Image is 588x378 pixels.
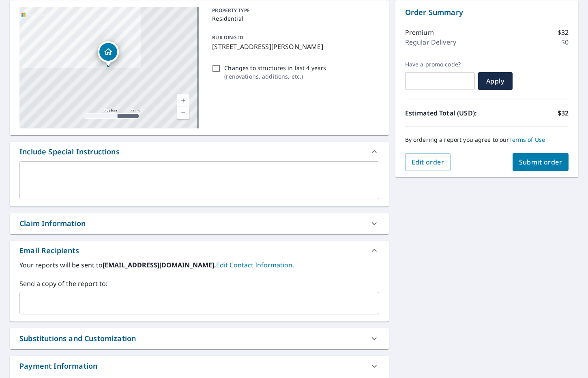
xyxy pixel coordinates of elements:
a: EditContactInfo [216,261,294,269]
div: Include Special Instructions [19,146,120,157]
label: Send a copy of the report to: [19,279,379,288]
div: Claim Information [19,218,86,229]
p: Premium [405,28,434,37]
p: $32 [558,108,569,118]
button: Edit order [405,153,451,171]
p: $0 [561,37,569,47]
b: [EMAIL_ADDRESS][DOMAIN_NAME]. [103,261,216,269]
div: Dropped pin, building 1, Residential property, 10319 Ashbrook Dr Saint Louis, MO 63137 [98,41,119,66]
label: Have a promo code? [405,61,475,68]
p: ( renovations, additions, etc. ) [224,72,326,81]
p: [STREET_ADDRESS][PERSON_NAME] [212,42,376,51]
span: Submit order [519,158,562,167]
p: $32 [558,28,569,37]
div: Substitutions and Customization [19,333,136,344]
button: Apply [478,72,513,90]
p: By ordering a report you agree to our [405,136,569,143]
p: Changes to structures in last 4 years [224,64,326,72]
label: Your reports will be sent to [19,260,379,270]
p: Estimated Total (USD): [405,108,487,118]
button: Submit order [513,153,569,171]
p: Regular Delivery [405,37,456,47]
p: Residential [212,14,376,23]
div: Email Recipients [10,241,389,260]
p: BUILDING ID [212,34,243,41]
div: Substitutions and Customization [10,328,389,349]
div: Email Recipients [19,245,79,256]
a: Current Level 17, Zoom Out [177,107,189,119]
div: Claim Information [10,213,389,234]
p: PROPERTY TYPE [212,7,376,14]
a: Current Level 17, Zoom In [177,94,189,107]
span: Apply [485,77,506,85]
div: Payment Information [19,361,97,372]
span: Edit order [412,158,444,167]
div: Include Special Instructions [10,142,389,161]
div: Payment Information [10,356,389,376]
a: Terms of Use [509,136,545,143]
p: Order Summary [405,7,569,18]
